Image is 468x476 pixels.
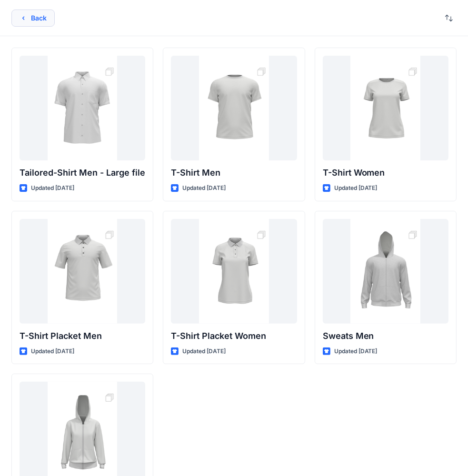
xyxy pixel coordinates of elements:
a: T-Shirt Men [171,56,297,160]
button: Back [11,10,55,27]
a: Tailored-Shirt Men - Large file [20,56,145,160]
a: T-Shirt Placket Women [171,219,297,324]
a: Sweats Men [323,219,448,324]
p: Sweats Men [323,329,448,343]
p: T-Shirt Men [171,166,297,179]
p: Updated [DATE] [182,347,226,357]
p: T-Shirt Placket Women [171,329,297,343]
p: Updated [DATE] [31,347,74,357]
p: Updated [DATE] [31,183,74,193]
p: Updated [DATE] [182,183,226,193]
p: Updated [DATE] [334,347,378,357]
p: T-Shirt Women [323,166,448,179]
a: T-Shirt Placket Men [20,219,145,324]
p: Updated [DATE] [334,183,378,193]
a: T-Shirt Women [323,56,448,160]
p: T-Shirt Placket Men [20,329,145,343]
p: Tailored-Shirt Men - Large file [20,166,145,179]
